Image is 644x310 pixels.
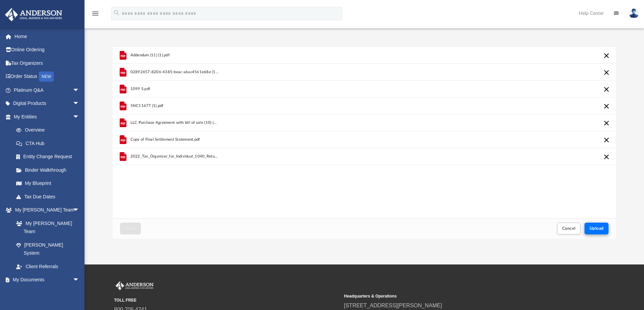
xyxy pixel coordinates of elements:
span: Copy of Final Settlement Statement.pdf [130,137,200,142]
button: Upload [585,223,609,234]
a: [PERSON_NAME] System [9,238,86,260]
a: Overview [9,123,90,137]
span: 5NC11677 (1).pdf [130,104,163,108]
span: 2022_Tax_Organizer_for_Individual_1040_Returns - Copy - Copy.pdf [130,154,219,159]
button: Cancel this upload [602,119,611,127]
a: Tax Due Dates [9,190,90,203]
a: Client Referrals [9,260,86,273]
img: Anderson Advisors Platinum Portal [114,281,155,290]
div: NEW [39,72,54,82]
img: User Pic [629,8,639,18]
a: menu [91,13,99,18]
a: My [PERSON_NAME] Teamarrow_drop_down [5,203,86,217]
span: Cancel [562,226,576,230]
i: menu [91,9,99,18]
a: [STREET_ADDRESS][PERSON_NAME] [344,303,442,308]
img: Anderson Advisors Platinum Portal [3,8,64,21]
div: Upload [113,47,616,239]
a: Box [9,286,83,300]
small: Headquarters & Operations [344,293,569,299]
span: LLC Purchase Agreement with bill of sale (10) (1).pdf [130,120,219,125]
span: arrow_drop_down [73,110,86,124]
a: Binder Walkthrough [9,163,90,177]
span: 02892457-8206-4385-beac-a6ac4561e68e (1).pdf [130,70,219,74]
span: Close [125,226,136,230]
a: My Documentsarrow_drop_down [5,273,86,287]
a: Entity Change Request [9,150,90,164]
a: Digital Productsarrow_drop_down [5,97,90,110]
a: CTA Hub [9,137,90,150]
span: arrow_drop_down [73,97,86,111]
a: Home [5,30,90,43]
a: Tax Organizers [5,56,90,70]
span: 1099 S.pdf [130,87,150,91]
button: Cancel this upload [602,153,611,161]
small: TOLL FREE [114,297,339,303]
span: arrow_drop_down [73,273,86,287]
a: Platinum Q&Aarrow_drop_down [5,83,90,97]
button: Cancel this upload [602,85,611,93]
button: Cancel this upload [602,68,611,77]
button: Cancel this upload [602,52,611,60]
span: arrow_drop_down [73,83,86,97]
span: Upload [590,226,604,230]
span: Addendum (11) (1).pdf [130,53,170,57]
a: My Blueprint [9,177,86,190]
a: Online Ordering [5,43,90,57]
button: Close [120,223,141,234]
div: grid [113,47,616,218]
button: Cancel this upload [602,102,611,110]
a: Order StatusNEW [5,70,90,84]
span: arrow_drop_down [73,203,86,217]
a: My Entitiesarrow_drop_down [5,110,90,123]
button: Cancel this upload [602,136,611,144]
i: search [113,9,120,17]
button: Cancel [557,223,581,234]
a: My [PERSON_NAME] Team [9,217,83,238]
